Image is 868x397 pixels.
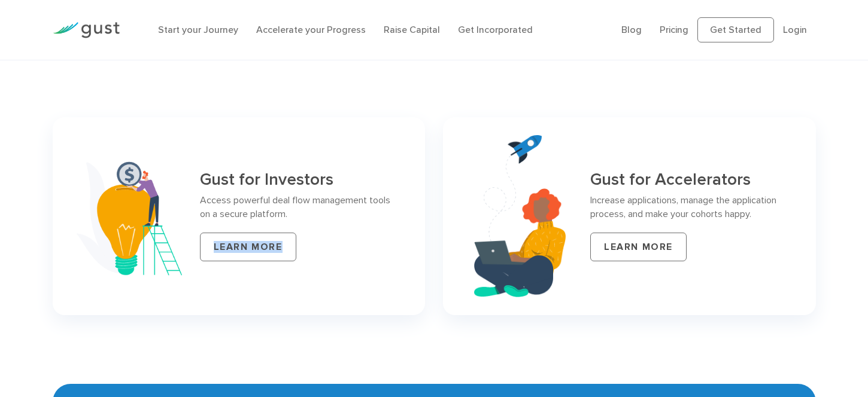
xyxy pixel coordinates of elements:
[590,171,791,190] h3: Gust for Accelerators
[256,24,366,35] a: Accelerate your Progress
[590,193,791,221] p: Increase applications, manage the application process, and make your cohorts happy.
[200,193,401,221] p: Access powerful deal flow management tools on a secure platform.
[158,24,238,35] a: Start your Journey
[384,24,440,35] a: Raise Capital
[474,135,566,297] img: Accelerators
[77,157,182,276] img: Investor
[200,171,401,190] h3: Gust for Investors
[660,24,688,35] a: Pricing
[621,24,642,35] a: Blog
[200,233,296,261] a: LEARN MORE
[53,22,120,38] img: Gust Logo
[458,24,533,35] a: Get Incorporated
[697,17,774,42] a: Get Started
[590,233,687,261] a: LEARN MORE
[783,24,807,35] a: Login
